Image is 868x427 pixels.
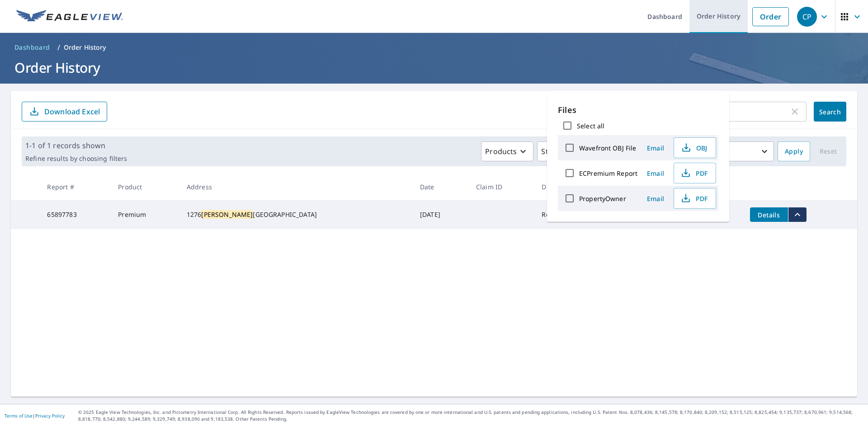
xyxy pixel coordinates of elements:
div: CP [797,7,817,27]
td: Regular [534,200,598,229]
span: Email [645,169,666,178]
span: PDF [679,193,708,204]
button: Email [641,192,670,206]
a: Privacy Policy [35,413,65,419]
a: Order [752,7,789,26]
a: Dashboard [11,40,54,55]
p: Order History [64,43,106,52]
button: filesDropdownBtn-65897783 [788,207,807,222]
th: Product [111,174,179,200]
button: Apply [778,141,810,161]
span: Dashboard [14,43,50,52]
p: Files [558,104,718,116]
button: Download Excel [22,102,107,122]
p: Download Excel [44,107,100,117]
span: PDF [679,168,708,178]
td: [DATE] [413,200,469,229]
mark: [PERSON_NAME] [201,210,253,219]
th: Date [413,174,469,200]
p: Refine results by choosing filters [25,155,127,163]
p: | [5,413,65,418]
label: PropertyOwner [579,194,626,203]
li: / [57,42,60,53]
label: ECPremium Report [579,169,637,178]
span: Email [645,144,666,152]
button: PDF [674,163,716,183]
button: OBJ [674,137,716,158]
th: Delivery [534,174,598,200]
span: Apply [785,146,803,157]
button: detailsBtn-65897783 [750,207,788,222]
button: Status [537,141,580,161]
th: Report # [40,174,111,200]
h1: Order History [11,58,857,77]
label: Wavefront OBJ File [579,144,636,152]
button: Email [641,166,670,180]
th: Claim ID [469,174,534,200]
p: Products [485,146,517,157]
p: Status [541,146,563,157]
td: 65897783 [40,200,111,229]
th: Address [179,174,413,200]
a: Terms of Use [5,413,33,419]
label: Select all [577,122,604,130]
td: Premium [111,200,179,229]
button: Email [641,141,670,155]
img: EV Logo [16,10,123,23]
span: Search [821,108,839,116]
button: PDF [674,188,716,209]
div: 1276 [GEOGRAPHIC_DATA] [187,210,406,219]
p: 1-1 of 1 records shown [25,140,127,151]
span: Details [755,211,783,219]
button: Search [814,102,846,122]
button: Products [481,141,533,161]
p: © 2025 Eagle View Technologies, Inc. and Pictometry International Corp. All Rights Reserved. Repo... [78,409,863,422]
span: OBJ [679,142,708,153]
span: Email [645,194,666,203]
nav: breadcrumb [11,40,857,55]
